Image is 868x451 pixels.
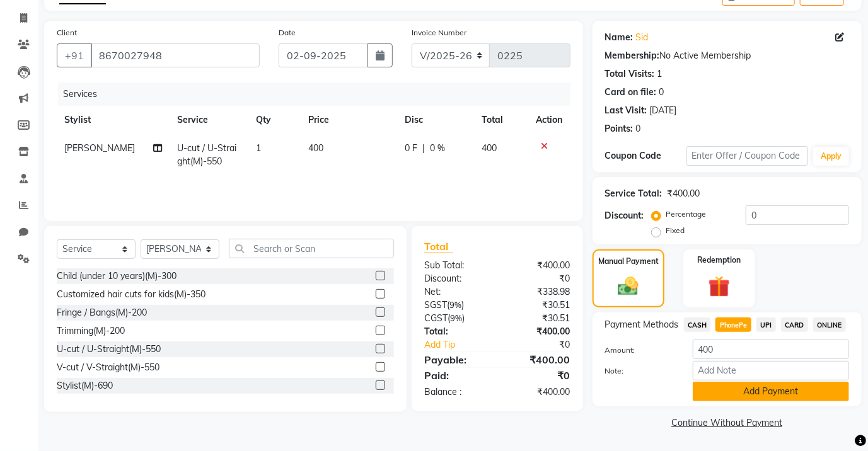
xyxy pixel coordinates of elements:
[497,368,580,383] div: ₹0
[605,149,686,163] div: Coupon Code
[415,325,497,338] div: Total:
[415,285,497,299] div: Net:
[605,67,655,81] div: Total Visits:
[57,270,176,283] div: Child (under 10 years)(M)-300
[482,142,497,154] span: 400
[91,43,260,67] input: Search by Name/Mobile/Email/Code
[605,187,663,200] div: Service Total:
[693,361,849,380] input: Add Note
[424,299,447,311] span: SGST
[497,325,580,338] div: ₹400.00
[686,146,809,166] input: Enter Offer / Coupon Code
[605,49,660,62] div: Membership:
[659,86,664,99] div: 0
[605,104,647,117] div: Last Visit:
[596,345,683,356] label: Amount:
[415,338,511,351] a: Add Tip
[650,104,677,117] div: [DATE]
[57,324,125,338] div: Trimming(M)-200
[605,86,657,99] div: Card on file:
[397,106,474,134] th: Disc
[424,312,448,324] span: CGST
[308,142,323,154] span: 400
[605,31,634,44] div: Name:
[58,83,580,106] div: Services
[449,300,461,310] span: 9%
[57,27,77,38] label: Client
[693,340,849,359] input: Amount
[698,254,741,266] label: Redemption
[415,385,497,399] div: Balance :
[611,275,645,298] img: _cash.svg
[497,259,580,272] div: ₹400.00
[415,312,497,325] div: ( )
[279,27,296,38] label: Date
[605,318,679,331] span: Payment Methods
[511,338,580,351] div: ₹0
[598,256,659,267] label: Manual Payment
[422,142,425,155] span: |
[256,142,261,154] span: 1
[497,272,580,285] div: ₹0
[57,288,205,301] div: Customized hair cuts for kids(M)-350
[57,361,159,374] div: V-cut / V-Straight(M)-550
[301,106,397,134] th: Price
[596,365,683,377] label: Note:
[595,416,859,430] a: Continue Without Payment
[57,343,161,356] div: U-cut / U-Straight(M)-550
[450,313,462,323] span: 9%
[497,285,580,299] div: ₹338.98
[57,106,170,134] th: Stylist
[684,317,711,332] span: CASH
[424,240,453,253] span: Total
[64,142,135,154] span: [PERSON_NAME]
[702,273,737,300] img: _gift.svg
[405,142,417,155] span: 0 F
[57,379,113,392] div: Stylist(M)-690
[605,49,849,62] div: No Active Membership
[170,106,248,134] th: Service
[497,299,580,312] div: ₹30.51
[229,239,394,258] input: Search or Scan
[666,225,685,236] label: Fixed
[668,187,700,200] div: ₹400.00
[415,259,497,272] div: Sub Total:
[415,352,497,367] div: Payable:
[657,67,663,81] div: 1
[756,317,776,332] span: UPI
[666,208,707,220] label: Percentage
[430,142,445,155] span: 0 %
[57,306,147,319] div: Fringe / Bangs(M)-200
[474,106,528,134] th: Total
[605,122,634,135] div: Points:
[412,27,466,38] label: Invoice Number
[529,106,570,134] th: Action
[781,317,808,332] span: CARD
[636,31,649,44] a: Sid
[497,385,580,399] div: ₹400.00
[415,272,497,285] div: Discount:
[57,43,92,67] button: +91
[497,312,580,325] div: ₹30.51
[415,299,497,312] div: ( )
[497,352,580,367] div: ₹400.00
[693,382,849,401] button: Add Payment
[415,368,497,383] div: Paid:
[605,209,644,222] div: Discount:
[636,122,641,135] div: 0
[813,147,849,166] button: Apply
[248,106,301,134] th: Qty
[813,317,846,332] span: ONLINE
[715,317,751,332] span: PhonePe
[177,142,236,167] span: U-cut / U-Straight(M)-550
